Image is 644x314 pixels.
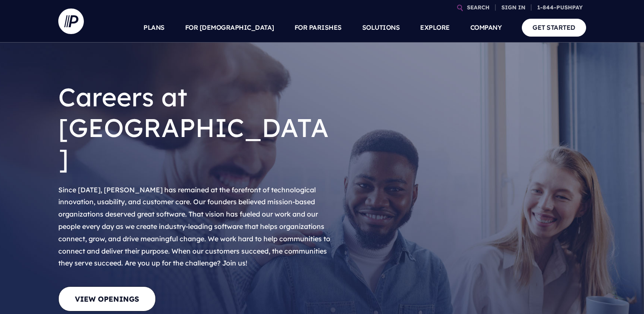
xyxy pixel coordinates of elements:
[420,13,450,43] a: EXPLORE
[58,75,335,180] h1: Careers at [GEOGRAPHIC_DATA]
[470,13,502,43] a: COMPANY
[185,13,274,43] a: FOR [DEMOGRAPHIC_DATA]
[522,19,586,36] a: GET STARTED
[58,286,156,311] a: View Openings
[58,186,330,268] span: Since [DATE], [PERSON_NAME] has remained at the forefront of technological innovation, usability,...
[143,13,165,43] a: PLANS
[362,13,400,43] a: SOLUTIONS
[295,13,342,43] a: FOR PARISHES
